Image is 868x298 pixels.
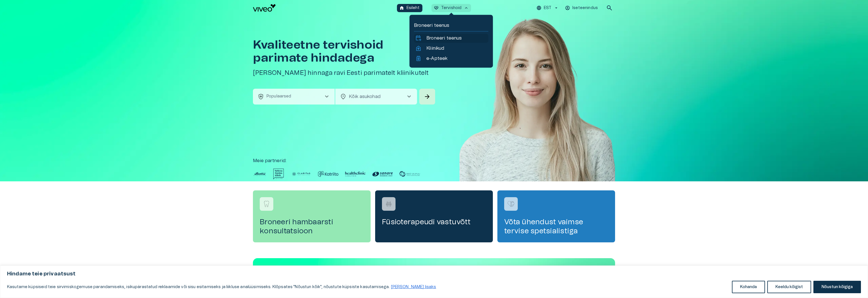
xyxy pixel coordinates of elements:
img: Partner logo [273,169,284,179]
span: home_health [415,45,422,52]
button: EST [536,4,560,12]
img: Partner logo [253,169,267,179]
p: Tervishoid [441,5,462,11]
button: homeEsileht [397,4,422,12]
button: Search [419,89,435,105]
img: Füsioterapeudi vastuvõtt logo [384,200,393,208]
button: health_and_safetyPopulaarsedchevron_right [253,89,335,105]
p: Broneeri teenus [414,22,488,29]
h4: Broneeri hambaarsti konsultatsioon [260,217,364,236]
p: e-Apteek [426,55,447,62]
img: Partner logo [372,169,393,179]
span: arrow_forward [424,93,431,100]
button: Iseteenindus [564,4,599,12]
button: open search modal [604,2,615,14]
h5: [PERSON_NAME] hinnaga ravi Eesti parimatelt kliinikutelt [253,69,436,77]
a: Navigate to service booking [253,190,371,242]
a: Navigate to service booking [497,190,615,242]
p: Hindame teie privaatsust [7,271,861,277]
a: Loe lisaks [391,285,437,289]
img: Broneeri hambaarsti konsultatsioon logo [262,200,271,208]
button: ecg_heartTervishoidkeyboard_arrow_up [431,4,471,12]
p: Iseteenindus [572,5,598,11]
p: Kliinikud [426,45,444,52]
span: search [606,5,613,11]
span: chevron_right [323,93,330,100]
span: health_and_safety [257,93,264,100]
h1: Kvaliteetne tervishoid parimate hindadega [253,38,436,64]
span: chevron_right [406,93,412,100]
img: Võta ühendust vaimse tervise spetsialistiga logo [507,200,515,208]
p: Populaarsed [267,93,291,99]
p: Broneeri teenus [426,35,462,42]
span: Help [29,5,37,9]
img: Partner logo [318,169,338,179]
button: Keeldu kõigist [767,281,811,293]
p: Kasutame küpsiseid teie sirvimiskogemuse parandamiseks, isikupärastatud reklaamide või sisu esita... [7,284,437,290]
span: medication [415,55,422,62]
img: Partner logo [291,169,311,179]
a: calendar_add_onBroneeri teenus [415,35,487,42]
a: Navigate to homepage [253,4,395,12]
img: Partner logo [399,169,420,179]
span: home [399,5,404,10]
span: calendar_add_on [415,35,422,42]
a: medicatione-Apteek [415,55,487,62]
button: Kohanda [732,281,765,293]
span: location_on [340,93,347,100]
h4: Võta ühendust vaimse tervise spetsialistiga [504,217,608,236]
p: EST [544,5,551,11]
p: Meie partnerid : [253,157,615,164]
a: Navigate to service booking [375,190,493,242]
a: home_healthKliinikud [415,45,487,52]
p: Kõik asukohad [349,93,397,100]
img: Viveo logo [253,4,276,12]
span: keyboard_arrow_up [464,5,469,10]
img: Partner logo [345,169,366,179]
button: Nõustun kõigiga [813,281,861,293]
span: ecg_heart [434,5,439,10]
h4: Füsioterapeudi vastuvõtt [382,217,486,227]
p: Esileht [407,5,420,11]
img: Woman smiling [459,16,615,198]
